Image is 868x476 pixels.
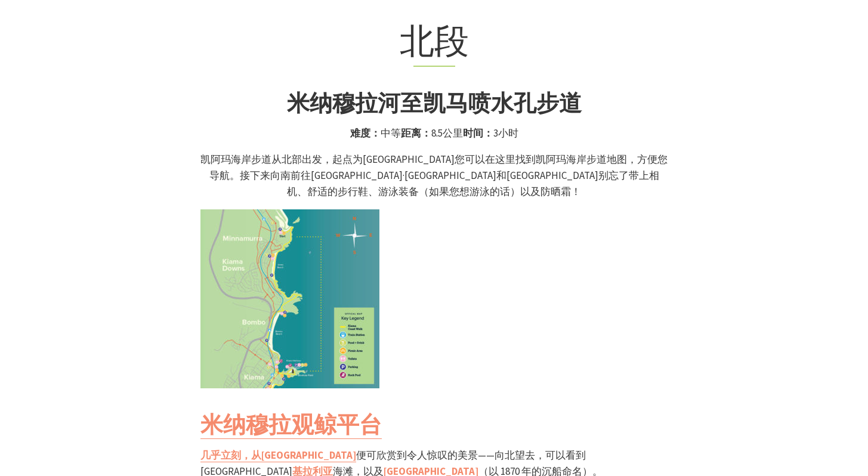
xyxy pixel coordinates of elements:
font: 距离： [401,126,431,140]
font: 3小时 [493,126,518,140]
font: 凯阿玛海岸步道从北部出发，起点为[GEOGRAPHIC_DATA]您可以在这里找到凯阿玛海岸步道地图，方便您导航。接下来向南前往[GEOGRAPHIC_DATA]·[GEOGRAPHIC_DAT... [200,153,668,198]
img: 基阿玛海岸步道北段 [200,209,379,388]
font: 中等 [381,126,401,140]
font: 米纳穆拉河至凯马喷水孔步道 [287,89,582,117]
font: 8.5公里 [431,126,463,140]
font: 难度： [350,126,381,140]
font: 时间： [463,126,493,140]
font: 便可欣赏到令人惊叹的美景 [356,449,478,462]
font: 几乎立刻，从[GEOGRAPHIC_DATA] [200,449,356,462]
font: 北段 [400,19,469,63]
a: 几乎立刻，从[GEOGRAPHIC_DATA] [200,449,356,462]
font: 米纳穆拉观鲸平台 [200,410,382,438]
a: 米纳穆拉观鲸平台 [200,410,382,439]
